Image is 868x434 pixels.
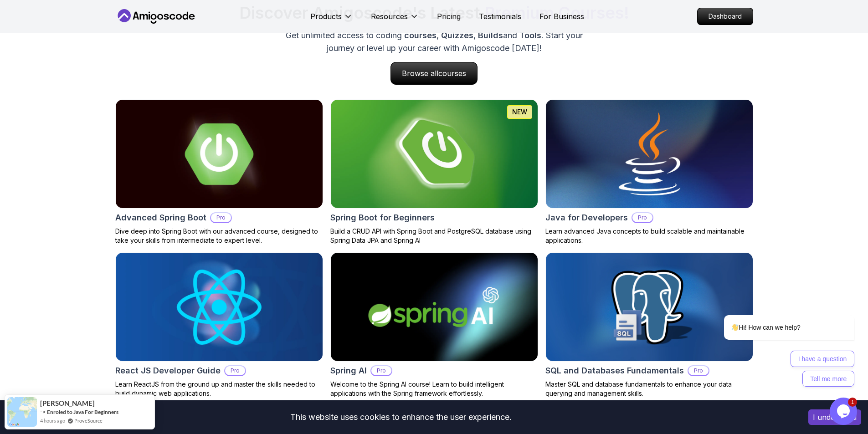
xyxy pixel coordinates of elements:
p: Pro [688,366,709,375]
p: Pro [225,366,245,375]
a: Spring Boot for Beginners cardNEWSpring Boot for BeginnersBuild a CRUD API with Spring Boot and P... [330,99,538,245]
h2: Spring AI [330,364,367,377]
h2: React JS Developer Guide [115,364,221,377]
span: courses [438,69,466,78]
p: Pro [211,213,231,222]
p: Learn advanced Java concepts to build scalable and maintainable applications. [545,227,753,245]
a: Testimonials [479,11,521,22]
p: Get unlimited access to coding , , and . Start your journey or level up your career with Amigosco... [281,29,587,55]
img: Spring Boot for Beginners card [325,97,543,211]
a: For Business [539,11,584,22]
a: Java for Developers cardJava for DevelopersProLearn advanced Java concepts to build scalable and ... [545,99,753,245]
a: Advanced Spring Boot cardAdvanced Spring BootProDive deep into Spring Boot with our advanced cour... [115,99,323,245]
iframe: chat widget [695,243,859,393]
span: Tools [519,31,541,40]
p: Resources [371,11,408,22]
p: Browse all [391,62,477,84]
p: Pro [371,366,391,375]
a: Pricing [437,11,461,22]
h2: Advanced Spring Boot [115,211,206,224]
img: provesource social proof notification image [7,397,37,427]
p: Learn ReactJS from the ground up and master the skills needed to build dynamic web applications. [115,380,323,398]
p: Dashboard [698,8,753,25]
a: SQL and Databases Fundamentals cardSQL and Databases FundamentalsProMaster SQL and database funda... [545,252,753,398]
button: Products [310,11,353,29]
span: Builds [478,31,503,40]
span: courses [404,31,437,40]
span: 4 hours ago [40,417,65,424]
button: Resources [371,11,419,29]
p: NEW [512,107,527,117]
div: This website uses cookies to enhance the user experience. [7,407,795,427]
h2: Spring Boot for Beginners [330,211,435,224]
img: Advanced Spring Boot card [116,100,323,208]
p: Products [310,11,342,22]
a: React JS Developer Guide cardReact JS Developer GuideProLearn ReactJS from the ground up and mast... [115,252,323,398]
a: Enroled to Java For Beginners [47,408,118,415]
p: Dive deep into Spring Boot with our advanced course, designed to take your skills from intermedia... [115,227,323,245]
iframe: chat widget [830,398,859,425]
a: ProveSource [74,418,103,424]
h2: Java for Developers [545,211,628,224]
p: Welcome to the Spring AI course! Learn to build intelligent applications with the Spring framewor... [330,380,538,398]
p: Build a CRUD API with Spring Boot and PostgreSQL database using Spring Data JPA and Spring AI [330,227,538,245]
button: Accept cookies [808,409,861,425]
p: Pro [632,213,652,222]
img: React JS Developer Guide card [116,253,323,361]
img: SQL and Databases Fundamentals card [546,253,753,361]
span: -> [40,408,46,415]
p: Master SQL and database fundamentals to enhance your data querying and management skills. [545,380,753,398]
img: Spring AI card [331,253,538,361]
a: Spring AI cardSpring AIProWelcome to the Spring AI course! Learn to build intelligent application... [330,252,538,398]
h2: SQL and Databases Fundamentals [545,364,684,377]
a: Dashboard [697,8,753,25]
img: Java for Developers card [546,100,753,208]
span: Quizzes [441,31,473,40]
a: Browse allcourses [390,62,478,85]
span: [PERSON_NAME] [40,399,95,407]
